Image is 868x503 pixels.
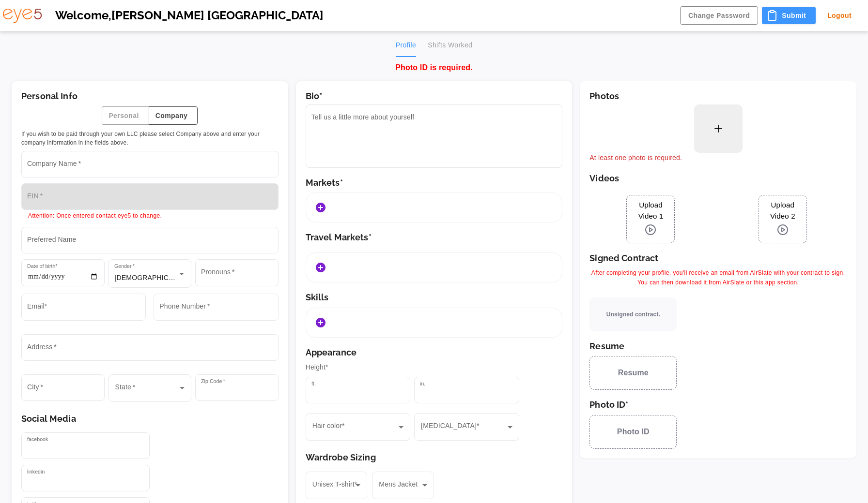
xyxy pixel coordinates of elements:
[589,399,847,410] h6: Photo ID*
[764,200,802,222] span: Upload Video 2
[3,9,42,23] img: eye5
[21,91,279,102] h6: Personal Info
[21,414,279,424] h6: Social Media
[589,91,847,102] h6: Photos
[55,9,666,23] h5: Welcome, [PERSON_NAME] [GEOGRAPHIC_DATA]
[306,232,563,243] h6: Travel Markets*
[311,198,330,217] button: Add Markets
[306,452,563,463] h6: Wardrobe Sizing
[201,378,225,385] label: Zip Code
[632,200,669,222] span: Upload Video 1
[311,380,316,387] label: ft.
[306,347,563,358] h6: Appearance
[589,341,847,352] h6: Resume
[27,468,45,475] label: linkedin
[589,253,847,264] h6: Signed Contract
[306,292,563,303] h6: Skills
[311,313,330,332] button: Add Skills
[589,173,847,184] h6: Videos
[306,178,563,188] h6: Markets*
[102,106,149,125] button: Personal
[617,426,650,438] span: Photo ID
[306,362,563,373] p: Height*
[396,34,416,57] button: Profile
[820,7,859,25] button: Logout
[618,367,649,379] span: Resume
[27,436,48,443] label: facebook
[4,54,856,74] div: Photo ID is required.
[149,106,198,125] button: Company
[114,263,135,270] label: Gender
[589,153,847,163] p: At least one photo is required.
[109,260,191,287] div: [DEMOGRAPHIC_DATA]
[680,6,758,25] button: Change Password
[420,380,425,387] label: in.
[28,212,162,219] span: Attention: Once entered contact eye5 to change.
[21,106,279,125] div: outlined button group
[21,130,279,147] span: If you wish to be paid through your own LLC please select Company above and enter your company in...
[589,268,847,288] span: After completing your profile, you'll receive an email from AirSlate with your contract to sign. ...
[762,7,816,25] button: Submit
[606,310,660,319] span: Unsigned contract.
[311,258,330,277] button: Add Markets
[27,263,58,270] label: Date of birth*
